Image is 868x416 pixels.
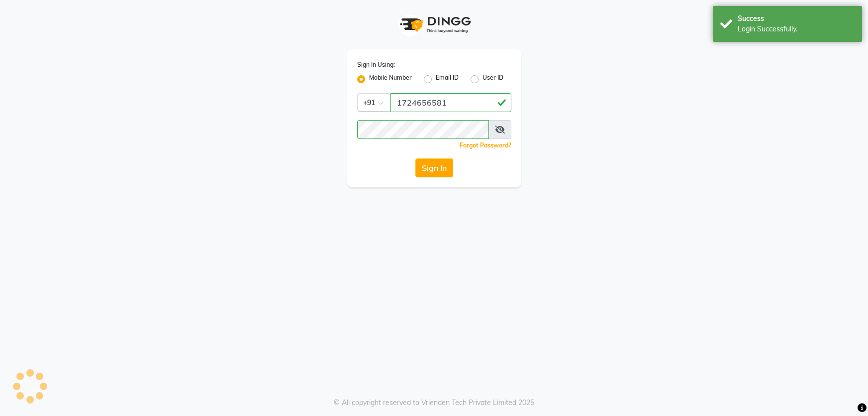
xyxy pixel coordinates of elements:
div: Success [738,13,855,24]
label: Sign In Using: [357,60,395,69]
button: Sign In [415,158,453,177]
label: Mobile Number [369,73,412,85]
label: User ID [482,73,503,85]
a: Forgot Password? [460,141,511,149]
label: Email ID [436,73,459,85]
input: Username [390,93,511,112]
div: Login Successfully. [738,24,855,34]
img: logo1.svg [394,10,474,39]
input: Username [357,120,489,139]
